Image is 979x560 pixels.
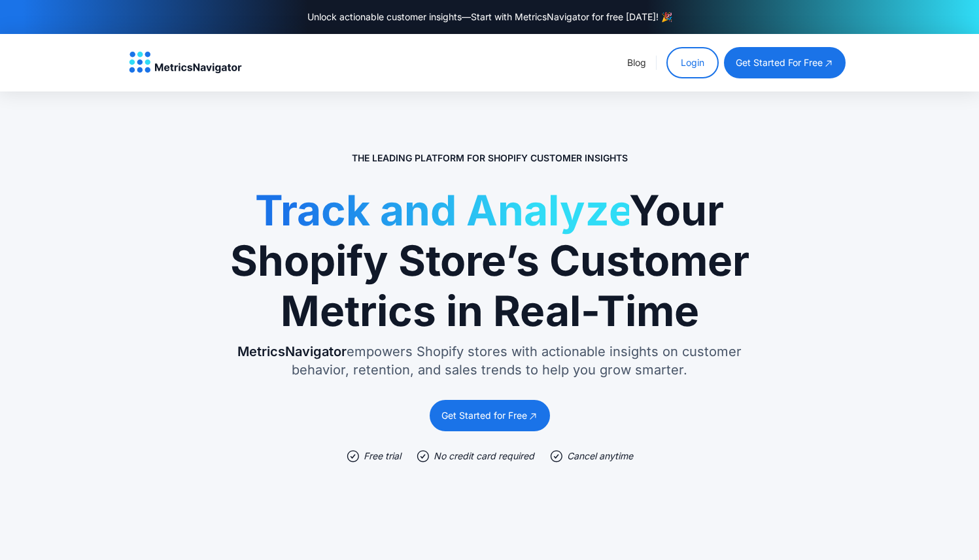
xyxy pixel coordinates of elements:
p: The Leading Platform for Shopify Customer Insights [352,152,628,165]
span: MetricsNavigator [237,344,347,359]
img: check [417,450,430,463]
a: Login [666,47,719,78]
p: empowers Shopify stores with actionable insights on customer behavior, retention, and sales trend... [228,342,751,379]
img: MetricsNavigator [129,52,242,74]
img: check [550,450,563,463]
a: Blog [627,57,646,68]
img: check [347,450,360,463]
span: Track and Analyze [255,185,629,235]
img: open [823,58,834,69]
a: home [129,52,242,74]
div: Unlock actionable customer insights—Start with MetricsNavigator for free [DATE]! 🎉 [307,10,672,24]
a: Get Started for Free [430,400,550,431]
div: Cancel anytime [567,450,633,463]
div: Free trial [364,450,401,463]
div: No credit card required [434,450,534,463]
h1: Your Shopify Store’s Customer Metrics in Real-Time [228,186,751,336]
a: get started for free [724,47,846,78]
div: get started for free [736,56,823,69]
div: Get Started for Free [441,409,527,422]
img: open [528,410,538,421]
